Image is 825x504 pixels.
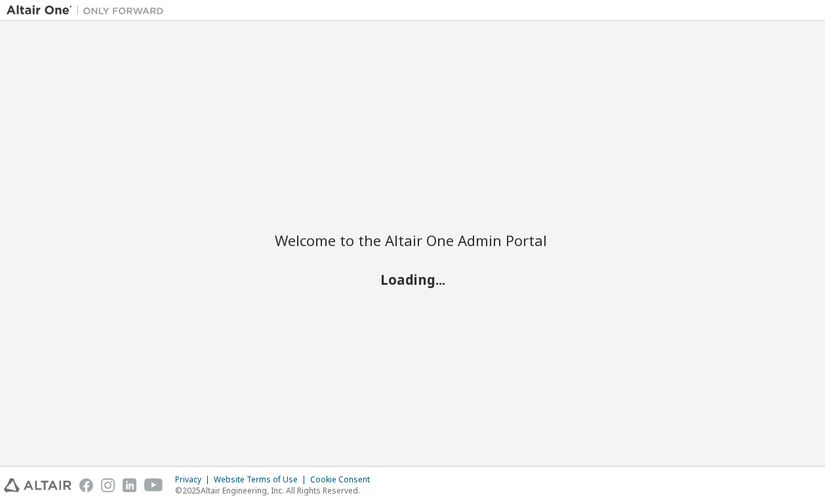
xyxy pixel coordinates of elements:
[79,478,93,492] img: facebook.svg
[310,474,378,485] div: Cookie Consent
[144,478,163,492] img: youtube.svg
[7,4,171,17] img: Altair One
[275,271,550,288] h2: Loading...
[275,231,550,249] h2: Welcome to the Altair One Admin Portal
[175,474,214,485] div: Privacy
[175,485,378,496] p: © 2025 Altair Engineering, Inc. All Rights Reserved.
[214,474,310,485] div: Website Terms of Use
[101,478,115,492] img: instagram.svg
[123,478,136,492] img: linkedin.svg
[4,478,71,492] img: altair_logo.svg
